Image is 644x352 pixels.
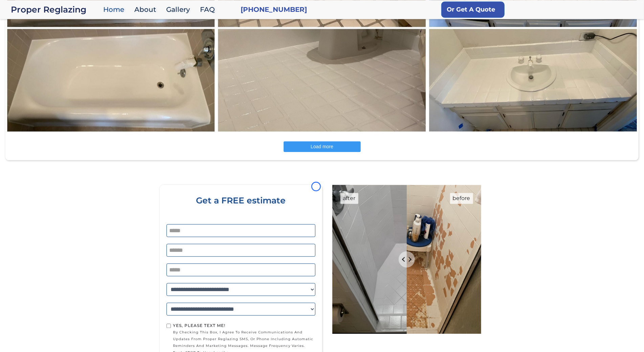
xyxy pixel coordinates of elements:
a: Gallery [163,2,197,17]
div: Get a FREE estimate [166,196,315,224]
input: Yes, Please text me!by checking this box, I agree to receive communications and updates from Prop... [166,324,171,328]
a: FAQ [197,2,222,17]
a: About [131,2,163,17]
div: Yes, Please text me! [173,322,315,329]
a: [PHONE_NUMBER] [241,5,307,14]
a: Or Get A Quote [441,1,505,18]
a: home [11,5,100,14]
div: Proper Reglazing [11,5,100,14]
a: Home [100,2,131,17]
button: Load more posts [284,141,361,152]
span: Load more [311,144,333,149]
